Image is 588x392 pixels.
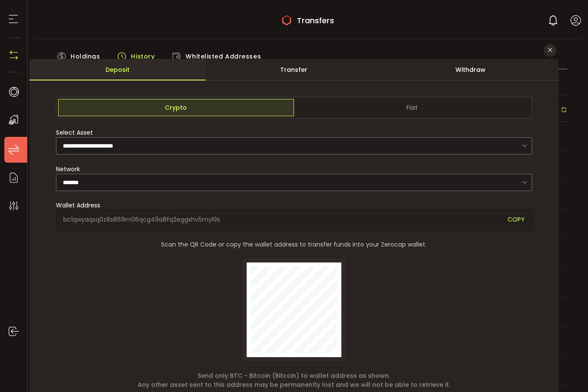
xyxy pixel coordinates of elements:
[161,240,427,249] span: Scan the QR Code or copy the wallet address to transfer funds into your Zerocap wallet.
[544,44,557,57] button: Close
[56,165,85,173] label: Network
[508,215,525,225] span: COPY
[58,99,294,116] span: Crypto
[138,380,450,389] span: Any other asset sent to this address may be permanently lost and we will not be able to retrieve it.
[56,201,105,210] label: Wallet Address
[545,351,588,392] iframe: Chat Widget
[29,59,206,80] div: Deposit
[63,215,501,225] span: bc1qwyaqxq0z8s869m06qcg49a8fq2eggxhv5myl9s
[138,371,450,380] span: Send only BTC - Bitcoin (Bitcoin) to wallet address as shown.
[206,59,382,80] div: Transfer
[382,59,559,80] div: Withdraw
[56,128,98,137] label: Select Asset
[294,99,530,116] span: Fiat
